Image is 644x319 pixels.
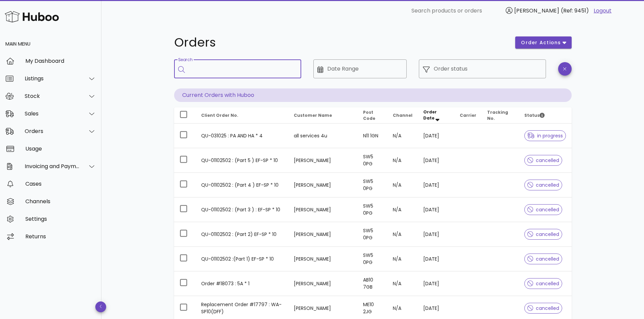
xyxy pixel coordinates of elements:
[25,128,80,134] div: Orders
[418,173,454,197] td: [DATE]
[454,107,482,124] th: Carrier
[387,148,418,173] td: N/A
[196,107,289,124] th: Client Order No.
[25,163,80,169] div: Invoicing and Payments
[387,247,418,271] td: N/A
[288,124,358,148] td: all services 4u
[514,7,559,15] span: [PERSON_NAME]
[527,306,559,311] span: cancelled
[515,36,571,49] button: order actions
[527,158,559,163] span: cancelled
[358,247,387,271] td: SW5 0PG
[25,181,96,187] div: Cases
[418,148,454,173] td: [DATE]
[196,173,289,197] td: QU-01102502 : (Part 4 ) EF-SP * 10
[358,124,387,148] td: N11 1GN
[387,197,418,222] td: N/A
[196,271,289,296] td: Order #18073 : 5A * 1
[418,107,454,124] th: Order Date: Sorted descending. Activate to remove sorting.
[196,247,289,271] td: QU-01102502 :(Part 1) EF-SP * 10
[527,183,559,187] span: cancelled
[387,173,418,197] td: N/A
[423,109,437,121] span: Order Date
[174,36,507,49] h1: Orders
[288,148,358,173] td: [PERSON_NAME]
[460,112,476,118] span: Carrier
[358,173,387,197] td: SW5 0PG
[418,197,454,222] td: [DATE]
[387,271,418,296] td: N/A
[358,197,387,222] td: SW5 0PG
[363,109,375,121] span: Post Code
[418,124,454,148] td: [DATE]
[527,232,559,237] span: cancelled
[527,207,559,212] span: cancelled
[5,9,59,24] img: Huboo Logo
[594,7,612,15] a: Logout
[519,107,572,124] th: Status
[288,107,358,124] th: Customer Name
[524,112,545,118] span: Status
[358,107,387,124] th: Post Code
[288,247,358,271] td: [PERSON_NAME]
[527,257,559,261] span: cancelled
[358,222,387,247] td: SW5 0PG
[25,145,96,152] div: Usage
[196,222,289,247] td: QU-01102502 : (Part 2) EF-SP * 10
[25,216,96,222] div: Settings
[294,112,332,118] span: Customer Name
[387,124,418,148] td: N/A
[25,58,96,64] div: My Dashboard
[521,39,561,46] span: order actions
[25,110,80,117] div: Sales
[178,57,192,62] label: Search
[393,112,412,118] span: Channel
[25,93,80,99] div: Stock
[418,222,454,247] td: [DATE]
[482,107,519,124] th: Tracking No.
[196,197,289,222] td: QU-01102502 : (Part 3 ) : EF-SP * 10
[288,271,358,296] td: [PERSON_NAME]
[358,271,387,296] td: AB10 7GB
[487,109,508,121] span: Tracking No.
[25,198,96,205] div: Channels
[288,222,358,247] td: [PERSON_NAME]
[418,247,454,271] td: [DATE]
[25,75,80,82] div: Listings
[527,281,559,286] span: cancelled
[561,7,589,15] span: (Ref: 9451)
[196,124,289,148] td: QU-031025 : PA AND HA * 4
[196,148,289,173] td: QU-01102502 : (Part 5 ) EF-SP * 10
[527,133,563,138] span: in progress
[387,222,418,247] td: N/A
[288,197,358,222] td: [PERSON_NAME]
[25,233,96,240] div: Returns
[288,173,358,197] td: [PERSON_NAME]
[387,107,418,124] th: Channel
[174,88,572,102] p: Current Orders with Huboo
[418,271,454,296] td: [DATE]
[201,112,238,118] span: Client Order No.
[358,148,387,173] td: SW5 0PG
